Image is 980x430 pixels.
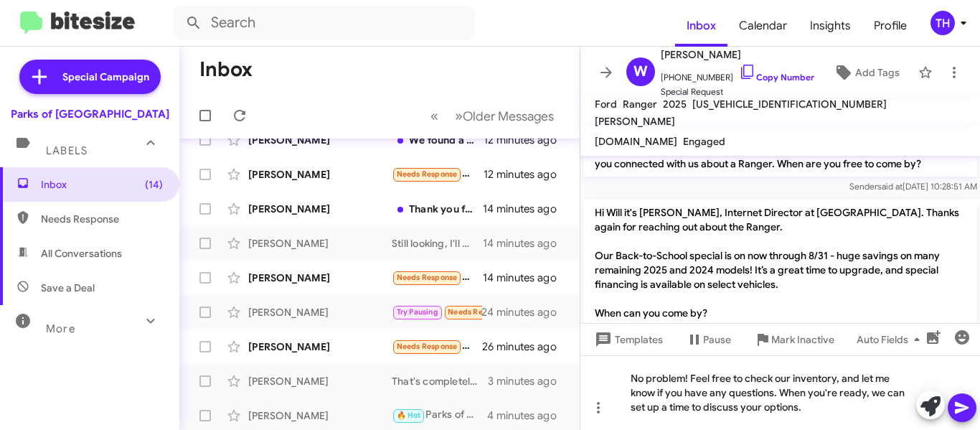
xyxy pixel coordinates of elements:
span: Save a Deal [41,281,95,295]
div: That's completely understandable! If you ever consider selling your vehicle, feel free to reach o... [392,374,488,388]
div: [PERSON_NAME] [248,340,392,354]
div: Not for a couple weeks... out of town presently. Check with me in October, I would like to trade ... [392,304,482,320]
div: Parks of [GEOGRAPHIC_DATA] [11,107,169,121]
nav: Page navigation example [423,101,562,131]
span: said at [877,181,903,192]
span: Add Tags [855,60,900,85]
div: [PERSON_NAME] [248,408,392,423]
span: » [455,107,463,125]
a: Profile [862,5,918,47]
div: Zero percent fi on [GEOGRAPHIC_DATA], 4.99 on [GEOGRAPHIC_DATA]. Of course the Tucson is my inter... [392,338,482,355]
h1: Inbox [199,58,253,81]
span: Needs Response [41,212,163,226]
span: [US_VEHICLE_IDENTIFICATION_NUMBER] [692,98,887,111]
div: I bought an F150 locally. [PERSON_NAME] knows. Thank you! [392,166,484,182]
span: [PERSON_NAME] [661,46,814,63]
div: [PERSON_NAME] [248,374,392,388]
div: We found a different truck that was newer with less miles and had to go that route. I will always... [392,133,484,147]
div: 14 minutes ago [483,236,568,251]
input: Search [174,6,475,40]
span: Needs Response [448,307,509,317]
button: Mark Inactive [743,327,846,352]
button: Pause [674,327,743,352]
div: No problem! Feel free to check our inventory, and let me know if you have any questions. When you... [580,355,980,430]
span: [DOMAIN_NAME] [595,135,677,148]
span: [PERSON_NAME] [595,115,675,128]
div: 14 minutes ago [483,202,568,216]
span: Ford [595,98,617,111]
a: Special Campaign [19,60,161,94]
span: Inbox [41,177,163,192]
div: 4 minutes ago [487,408,568,423]
button: Add Tags [821,60,911,85]
div: [PERSON_NAME] [248,202,392,216]
span: Auto Fields [857,327,925,352]
div: 14 minutes ago [483,271,568,285]
span: Ranger [623,98,657,111]
span: Try Pausing [397,307,438,317]
span: « [430,107,438,125]
button: TH [918,11,964,35]
span: Older Messages [463,108,554,124]
span: Pause [703,327,731,352]
div: [PERSON_NAME] [248,133,392,147]
div: 24 minutes ago [482,305,568,319]
span: Special Request [661,85,814,99]
button: Auto Fields [845,327,937,352]
button: Templates [580,327,674,352]
div: [PERSON_NAME] [248,305,392,319]
span: (14) [145,177,163,192]
div: 12 minutes ago [484,133,568,147]
span: All Conversations [41,246,122,261]
a: Insights [798,5,862,47]
span: Mark Inactive [771,327,834,352]
div: [PERSON_NAME] [248,167,392,182]
button: Previous [422,101,447,131]
span: Labels [46,144,88,157]
div: 12 minutes ago [484,167,568,182]
span: 🔥 Hot [397,411,421,420]
div: Parks of Gainesville Hyundai [392,407,487,424]
div: Still looking, I'll go back over y'all's inventory. [392,236,483,251]
span: More [46,322,75,335]
div: Thank you for reaching out. We ended up purchasing our vehicles elsewhere because we received an ... [392,202,483,216]
span: W [633,60,648,83]
a: Calendar [727,5,798,47]
div: 26 minutes ago [482,340,568,354]
span: 2025 [663,98,687,111]
p: Hi Will it's [PERSON_NAME], Internet Director at [GEOGRAPHIC_DATA]. Thanks again for reaching out... [583,200,977,326]
a: Copy Number [739,72,814,83]
span: Sender [DATE] 10:28:51 AM [849,181,977,192]
span: Needs Response [397,169,458,179]
div: 3 minutes ago [488,374,568,388]
div: TH [930,11,955,35]
p: Hi Will this is [PERSON_NAME], Internet Director at [GEOGRAPHIC_DATA]. I saw you connected with u... [583,136,977,177]
span: [PHONE_NUMBER] [661,63,814,85]
a: Inbox [675,5,727,47]
span: Special Campaign [62,70,149,84]
span: Templates [592,327,663,352]
div: [PERSON_NAME] [248,271,392,285]
div: Well my credit score dropped dramatically for some reason so not any time soon [392,269,483,286]
span: Needs Response [397,273,458,282]
button: Next [446,101,562,131]
span: Needs Response [397,342,458,351]
span: Engaged [683,135,725,148]
div: [PERSON_NAME] [248,236,392,251]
